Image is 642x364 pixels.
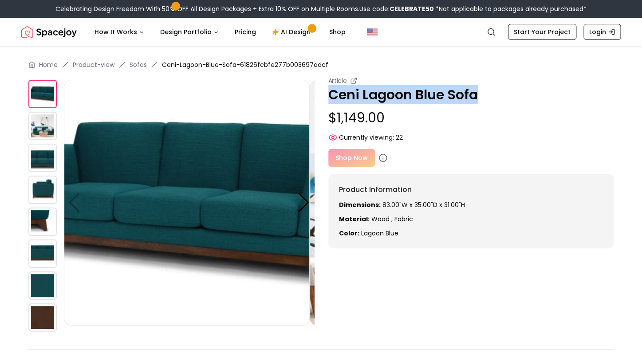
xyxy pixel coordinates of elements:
p: $1,149.00 [328,110,614,126]
img: https://storage.googleapis.com/spacejoy-main/assets/61826fcbfe277b003697adcf/product_2_0g2akpd8m3bn [28,144,57,172]
b: CELEBRATE50 [390,4,434,13]
nav: Global [21,18,621,46]
nav: breadcrumb [28,60,614,69]
span: Ceni-Lagoon-Blue-Sofa-61826fcbfe277b003697adcf [162,60,328,69]
span: 22 [396,133,403,142]
small: Article [328,76,347,85]
a: Home [39,60,58,69]
img: https://storage.googleapis.com/spacejoy-main/assets/61826fcbfe277b003697adcf/product_0_1ofmid3m6mje [28,80,57,108]
strong: Material: [339,215,370,223]
img: https://storage.googleapis.com/spacejoy-main/assets/61826fcbfe277b003697adcf/product_0_1ofmid3m6mje [64,80,310,325]
div: Celebrating Design Freedom With 50% OFF All Design Packages + Extra 10% OFF on Multiple Rooms. [55,4,587,13]
img: https://storage.googleapis.com/spacejoy-main/assets/61826fcbfe277b003697adcf/product_1_kgmknob6ejb [28,112,57,140]
strong: Dimensions: [339,200,381,209]
img: United States [367,27,378,37]
span: lagoon blue [361,229,398,238]
a: Login [583,24,621,40]
a: Spacejoy [21,23,77,41]
span: *Not applicable to packages already purchased* [434,4,587,13]
a: Start Your Project [508,24,576,40]
img: https://storage.googleapis.com/spacejoy-main/assets/61826fcbfe277b003697adcf/product_1_kgmknob6ejb [310,80,555,325]
strong: Color: [339,229,359,238]
img: https://storage.googleapis.com/spacejoy-main/assets/61826fcbfe277b003697adcf/product_0_kmhpldo0j73f [28,239,57,268]
button: Design Portfolio [153,23,226,41]
nav: Main [87,23,353,41]
h6: Product Information [339,184,603,195]
a: Shop [322,23,353,41]
p: 83.00"W x 35.00"D x 31.00"H [339,200,603,209]
p: Ceni Lagoon Blue Sofa [328,87,614,103]
img: https://storage.googleapis.com/spacejoy-main/assets/61826fcbfe277b003697adcf/product_6_l7il6fhn6cb [28,207,57,236]
span: Wood , Fabric [371,215,413,223]
a: Product-view [73,60,114,69]
span: Currently viewing: [339,133,394,142]
img: https://storage.googleapis.com/spacejoy-main/assets/61826fcbfe277b003697adcf/product_2_pe8k1p0n2998 [28,303,57,332]
span: Use code: [359,4,434,13]
img: https://storage.googleapis.com/spacejoy-main/assets/61826fcbfe277b003697adcf/product_1_i19hlge0j45 [28,271,57,300]
a: Pricing [228,23,263,41]
img: Spacejoy Logo [21,23,77,41]
button: How It Works [87,23,151,41]
a: Sofas [130,60,147,69]
img: https://storage.googleapis.com/spacejoy-main/assets/61826fcbfe277b003697adcf/product_3_glilb0g1647 [28,176,57,204]
a: AI Design [265,23,320,41]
